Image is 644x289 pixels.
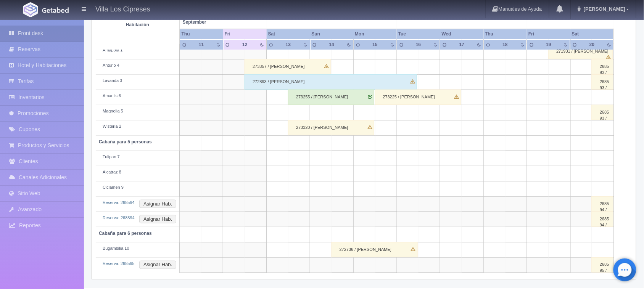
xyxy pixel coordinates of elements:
[223,29,267,39] th: Fri
[99,124,176,130] div: Wisteria 2
[139,261,176,269] button: Asignar Hab.
[549,44,613,59] div: 271931 / [PERSON_NAME]
[499,41,512,48] div: 18
[99,169,176,175] div: Alcatraz 8
[527,29,570,39] th: Fri
[99,47,176,53] div: Amapola 1
[455,41,469,48] div: 17
[99,231,152,236] b: Cabaña para 6 personas
[238,41,251,48] div: 12
[103,215,135,220] a: Reserva: 268594
[183,19,264,26] span: September
[288,90,374,105] div: 273255 / [PERSON_NAME]
[99,108,176,114] div: Magnolia 5
[99,93,176,99] div: Amarilis 6
[542,41,555,48] div: 19
[582,6,625,12] span: [PERSON_NAME]
[99,78,176,84] div: Lavanda 3
[99,185,176,191] div: Ciclamen 9
[195,41,208,48] div: 11
[282,41,295,48] div: 13
[103,261,135,266] a: Reserva: 268595
[592,196,613,212] div: 268594 / [PERSON_NAME]
[375,90,461,105] div: 273225 / [PERSON_NAME]
[310,29,354,39] th: Sun
[180,29,223,39] th: Thu
[99,139,152,144] b: Cabaña para 5 personas
[369,41,382,48] div: 15
[353,29,397,39] th: Mon
[570,29,614,39] th: Sat
[139,215,176,223] button: Asignar Hab.
[99,246,176,252] div: Bugambilia 10
[245,74,417,90] div: 272893 / [PERSON_NAME]
[592,212,613,227] div: 268594 / [PERSON_NAME]
[103,200,135,205] a: Reserva: 268594
[440,29,484,39] th: Wed
[592,257,613,273] div: 268595 / [PERSON_NAME]
[592,74,613,90] div: 268593 / [PERSON_NAME]
[592,59,613,74] div: 268593 / [PERSON_NAME]
[23,2,38,17] img: Getabed
[95,4,150,13] h4: Villa Los Cipreses
[267,29,310,39] th: Sat
[412,41,425,48] div: 16
[332,242,418,257] div: 272736 / [PERSON_NAME]
[42,7,69,13] img: Getabed
[484,29,527,39] th: Thu
[99,154,176,160] div: Tulipan 7
[325,41,338,48] div: 14
[139,200,176,208] button: Asignar Hab.
[592,105,613,120] div: 268593 / [PERSON_NAME]
[99,63,176,69] div: Anturio 4
[586,41,599,48] div: 20
[126,22,149,27] strong: Habitación
[245,59,331,74] div: 273357 / [PERSON_NAME]
[288,120,374,135] div: 273320 / [PERSON_NAME]
[397,29,440,39] th: Tue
